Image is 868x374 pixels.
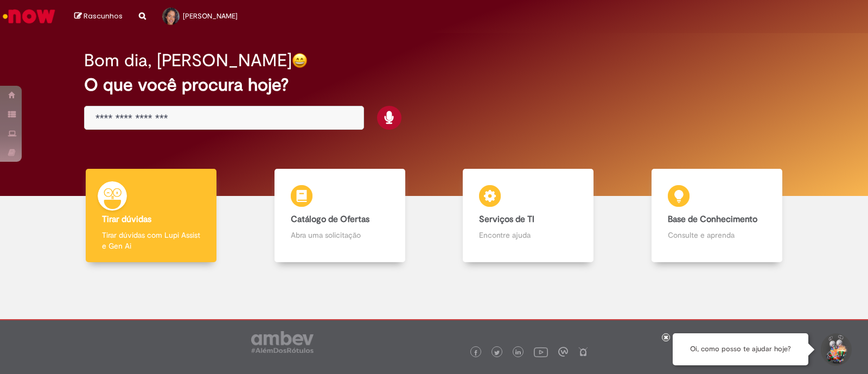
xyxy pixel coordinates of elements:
[479,230,577,240] p: Encontre ajuda
[292,53,308,68] img: happy-face.png
[84,51,292,70] h2: Bom dia, [PERSON_NAME]
[251,331,314,353] img: logo_footer_ambev_rotulo_gray.png
[291,230,389,240] p: Abra uma solicitação
[84,11,123,21] span: Rascunhos
[578,347,588,357] img: logo_footer_naosei.png
[515,350,521,356] img: logo_footer_linkedin.png
[673,333,808,365] div: Oi, como posso te ajudar hoje?
[494,350,500,356] img: logo_footer_twitter.png
[246,169,435,263] a: Catálogo de Ofertas Abra uma solicitação
[84,75,784,94] h2: O que você procura hoje?
[473,350,478,356] img: logo_footer_facebook.png
[183,11,238,21] span: [PERSON_NAME]
[102,230,200,251] p: Tirar dúvidas com Lupi Assist e Gen Ai
[534,345,548,359] img: logo_footer_youtube.png
[74,11,123,22] a: Rascunhos
[1,5,57,27] img: ServiceNow
[558,347,568,357] img: logo_footer_workplace.png
[57,169,246,263] a: Tirar dúvidas Tirar dúvidas com Lupi Assist e Gen Ai
[434,169,623,263] a: Serviços de TI Encontre ajuda
[668,230,766,240] p: Consulte e aprenda
[819,333,852,366] button: Iniciar Conversa de Suporte
[668,214,757,225] b: Base de Conhecimento
[102,214,151,225] b: Tirar dúvidas
[479,214,534,225] b: Serviços de TI
[623,169,812,263] a: Base de Conhecimento Consulte e aprenda
[291,214,369,225] b: Catálogo de Ofertas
